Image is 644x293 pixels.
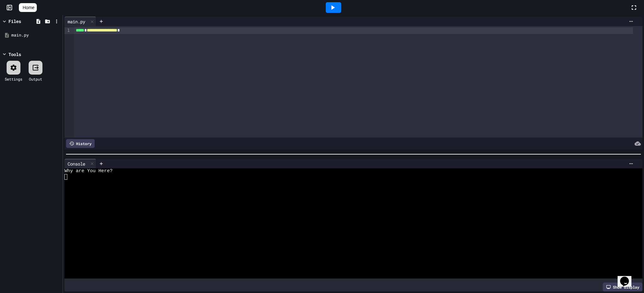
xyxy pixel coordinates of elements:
div: Console [64,159,96,168]
div: Settings [5,76,22,82]
div: Tools [8,51,21,58]
span: Why are You Here? [64,168,113,174]
span: Home [23,4,34,11]
div: Files [8,18,21,25]
div: Console [64,161,88,167]
div: main.py [64,18,88,25]
div: Show display [603,283,642,291]
div: 1 [64,27,71,34]
div: Output [29,76,42,82]
div: History [66,139,95,148]
div: main.py [11,32,60,38]
div: main.py [64,17,96,26]
a: Home [19,3,37,12]
iframe: chat widget [618,268,638,287]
